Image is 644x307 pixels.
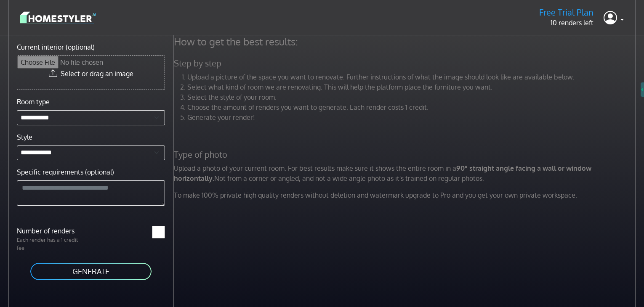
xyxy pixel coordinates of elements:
[187,72,638,82] li: Upload a picture of the space you want to renovate. Further instructions of what the image should...
[169,163,643,183] p: Upload a photo of your current room. For best results make sure it shows the entire room in a Not...
[17,167,114,177] label: Specific requirements (optional)
[187,82,638,92] li: Select what kind of room we are renovating. This will help the platform place the furniture you w...
[12,236,91,252] p: Each render has a 1 credit fee
[187,92,638,102] li: Select the style of your room.
[169,190,643,200] p: To make 100% private high quality renders without deletion and watermark upgrade to Pro and you g...
[17,132,32,142] label: Style
[539,18,593,28] p: 10 renders left
[17,97,50,107] label: Room type
[169,35,643,48] h4: How to get the best results:
[169,58,643,69] h5: Step by step
[187,112,638,122] li: Generate your render!
[12,226,91,236] label: Number of renders
[169,149,643,160] h5: Type of photo
[17,42,95,52] label: Current interior (optional)
[539,7,593,18] h5: Free Trial Plan
[20,10,96,25] img: logo-3de290ba35641baa71223ecac5eacb59cb85b4c7fdf211dc9aaecaaee71ea2f8.svg
[29,262,152,281] button: GENERATE
[187,102,638,112] li: Choose the amount of renders you want to generate. Each render costs 1 credit.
